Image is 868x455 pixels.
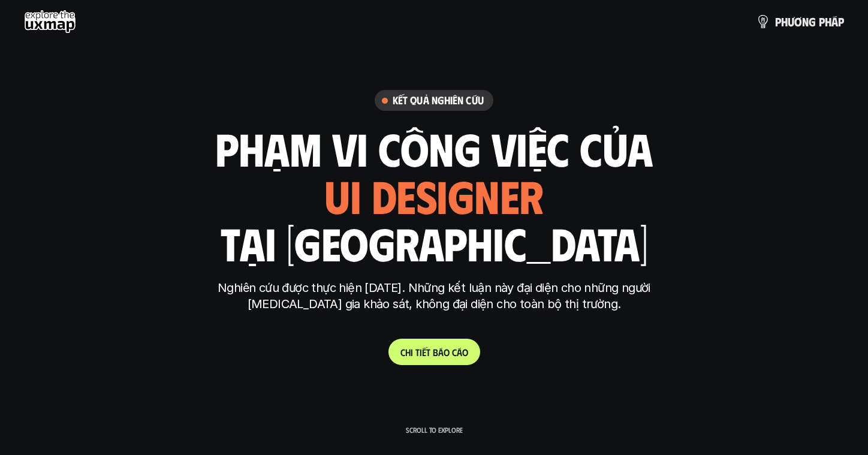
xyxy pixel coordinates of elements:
span: p [819,15,825,28]
span: g [809,15,816,28]
a: phươngpháp [756,10,844,34]
h1: tại [GEOGRAPHIC_DATA] [221,218,648,268]
span: b [433,346,438,358]
span: h [781,15,788,28]
span: o [444,346,450,358]
span: i [411,346,413,358]
span: C [400,346,405,358]
span: h [405,346,411,358]
span: á [831,15,838,28]
h6: Kết quả nghiên cứu [393,94,484,107]
span: ư [788,15,794,28]
span: p [838,15,844,28]
span: t [415,346,420,358]
span: á [457,346,462,358]
span: á [438,346,444,358]
span: p [775,15,781,28]
span: c [452,346,457,358]
a: Chitiếtbáocáo [388,339,480,365]
span: t [426,346,430,358]
p: Nghiên cứu được thực hiện [DATE]. Những kết luận này đại diện cho những người [MEDICAL_DATA] gia ... [209,280,659,312]
span: i [420,346,422,358]
span: n [802,15,809,28]
h1: phạm vi công việc của [215,123,653,173]
span: h [825,15,831,28]
span: o [462,346,468,358]
span: ơ [794,15,802,28]
span: ế [422,346,426,358]
p: Scroll to explore [406,426,463,434]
